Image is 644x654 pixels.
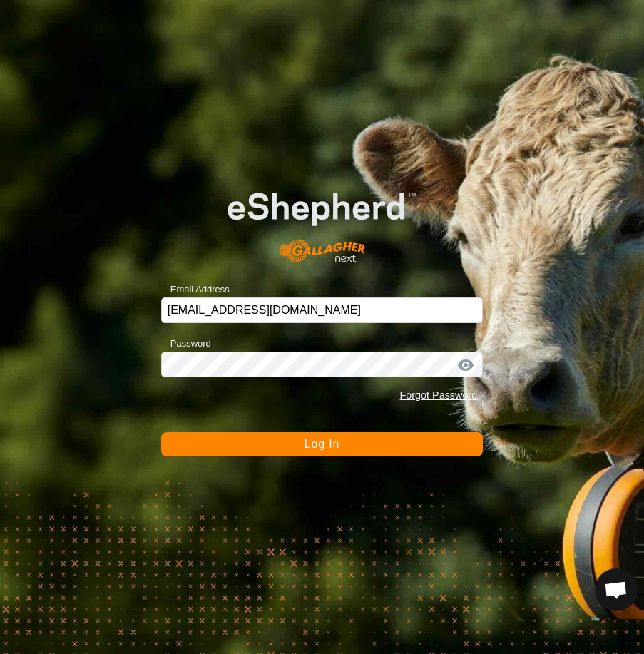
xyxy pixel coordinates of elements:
[161,297,484,323] input: Email Address
[161,337,211,351] label: Password
[305,438,339,450] span: Log In
[595,568,638,611] div: Open chat
[399,389,477,401] a: Forgot Password
[161,432,484,456] button: Log In
[161,282,230,297] label: Email Address
[193,165,451,275] img: E-shepherd Logo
